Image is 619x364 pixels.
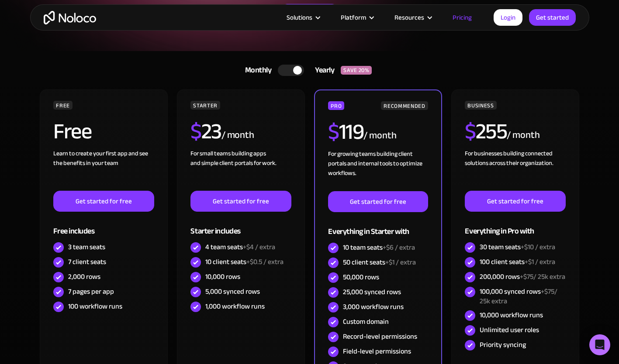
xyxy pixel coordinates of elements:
span: +$1 / extra [385,256,416,269]
div: / month [363,129,396,143]
span: +$75/ 25k extra [480,285,557,308]
div: For small teams building apps and simple client portals for work. ‍ [190,149,291,191]
div: Resources [384,12,442,23]
a: Pricing [442,12,483,23]
div: 100,000 synced rows [480,287,565,306]
div: 10,000 rows [205,272,240,282]
div: BUSINESS [465,101,496,110]
div: 3,000 workflow runs [343,302,404,312]
div: 100 client seats [480,257,555,267]
div: 25,000 synced rows [343,287,401,297]
div: 50 client seats [343,258,416,267]
div: STARTER [190,101,220,110]
span: $ [328,111,339,152]
div: Free includes [53,212,154,240]
span: +$0.5 / extra [246,255,284,268]
div: Everything in Pro with [465,212,565,240]
span: +$10 / extra [521,240,555,254]
a: Get started for free [328,191,428,212]
div: 3 team seats [68,242,105,252]
div: 7 pages per app [68,287,114,296]
h2: 23 [190,120,221,142]
div: Record-level permissions [343,332,417,341]
div: Field-level permissions [343,347,411,356]
a: Login [494,9,522,26]
div: 10 team seats [343,243,415,252]
h2: 255 [465,120,507,142]
span: +$1 / extra [525,255,555,268]
a: home [44,11,96,24]
div: 30 team seats [480,242,555,252]
div: Platform [341,12,366,23]
div: 4 team seats [205,242,275,252]
a: Get started for free [190,191,291,212]
div: Open Intercom Messenger [589,334,610,355]
div: 50,000 rows [343,272,379,282]
div: / month [507,128,539,142]
div: 10,000 workflow runs [480,310,543,320]
span: +$6 / extra [383,241,415,254]
div: Solutions [287,12,312,23]
span: $ [465,111,476,152]
div: 7 client seats [68,257,106,267]
a: Get started for free [465,191,565,212]
div: 100 workflow runs [68,302,122,311]
div: Monthly [234,64,278,77]
div: 10 client seats [205,257,284,267]
span: +$4 / extra [243,240,275,254]
div: Custom domain [343,317,389,326]
div: SAVE 20% [341,66,372,75]
span: +$75/ 25k extra [520,270,565,283]
div: / month [221,128,254,142]
div: PRO [328,101,344,110]
div: Unlimited user roles [480,325,539,335]
a: Get started [529,9,576,26]
span: $ [190,111,201,152]
div: For businesses building connected solutions across their organization. ‍ [465,149,565,191]
div: Learn to create your first app and see the benefits in your team ‍ [53,149,154,191]
div: 5,000 synced rows [205,287,260,296]
div: For growing teams building client portals and internal tools to optimize workflows. [328,149,428,191]
div: Everything in Starter with [328,212,428,240]
div: Priority syncing [480,340,526,350]
div: Solutions [276,12,330,23]
div: Platform [330,12,384,23]
div: 2,000 rows [68,272,100,282]
div: 200,000 rows [480,272,565,282]
div: Yearly [304,64,341,77]
h2: Free [53,120,91,142]
div: RECOMMENDED [381,101,428,110]
div: Resources [394,12,424,23]
h2: 119 [328,121,363,143]
a: Get started for free [53,191,154,212]
div: Starter includes [190,212,291,240]
div: FREE [53,101,73,110]
div: 1,000 workflow runs [205,302,265,311]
